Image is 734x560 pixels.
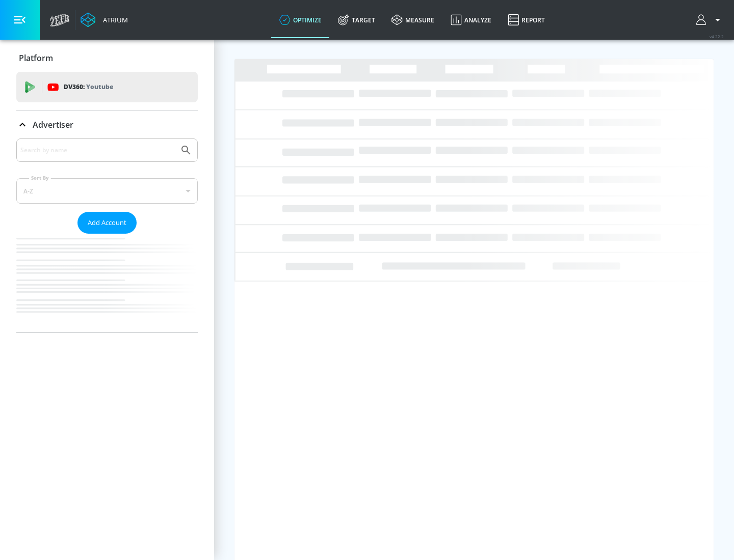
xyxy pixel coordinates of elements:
[64,81,113,93] p: DV360:
[88,217,126,229] span: Add Account
[271,2,330,38] a: optimize
[500,2,553,38] a: Report
[16,138,198,332] div: Advertiser
[33,119,73,130] p: Advertiser
[16,110,198,139] div: Advertiser
[442,2,500,38] a: Analyze
[16,44,198,72] div: Platform
[16,72,198,102] div: DV360: Youtube
[29,175,51,181] label: Sort By
[19,52,53,64] p: Platform
[16,178,198,204] div: A-Z
[86,81,113,92] p: Youtube
[16,234,198,332] nav: list of Advertiser
[710,34,724,39] span: v 4.22.2
[383,2,442,38] a: measure
[330,2,383,38] a: Target
[99,15,128,24] div: Atrium
[77,212,137,234] button: Add Account
[81,12,128,27] a: Atrium
[20,144,175,157] input: Search by name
